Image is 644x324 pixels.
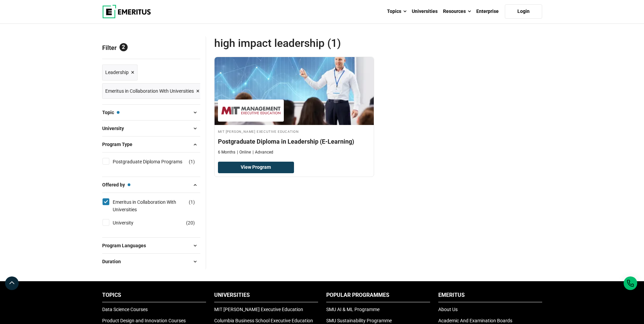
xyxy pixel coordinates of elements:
button: Duration [102,256,200,267]
a: SMU AI & ML Programme [326,307,380,312]
span: Emeritus in Collaboration With Universities [105,87,194,95]
a: MIT [PERSON_NAME] Executive Education [214,307,303,312]
a: University [113,219,147,227]
span: ( ) [186,219,195,227]
span: Duration [102,258,126,265]
button: University [102,123,200,133]
a: Columbia Business School Executive Education [214,318,313,323]
span: 1 [190,199,193,205]
span: Leadership [105,69,129,76]
h4: MIT [PERSON_NAME] Executive Education [218,128,370,134]
button: Program Languages [102,240,200,251]
a: Emeritus in Collaboration With Universities × [102,83,203,99]
span: University [102,125,129,132]
span: × [131,68,134,77]
span: × [196,86,200,96]
a: Reset all [179,44,200,53]
img: Postgraduate Diploma in Leadership (E-Learning) | Online Business Management Course [215,57,374,125]
a: Business Management Course by MIT Sloan Executive Education - MIT Sloan Executive Education MIT [... [215,57,374,159]
a: Emeritus in Collaboration With Universities [113,198,199,214]
p: Advanced [253,149,273,155]
a: Login [505,4,542,19]
a: Postgraduate Diploma Programs [113,158,196,165]
p: Online [237,149,251,155]
span: Topic [102,109,119,116]
span: 2 [119,43,128,51]
span: 1 [190,159,193,164]
a: Leadership × [102,65,137,80]
a: Data Science Courses [102,307,148,312]
img: MIT Sloan Executive Education [221,103,280,118]
a: Product Design and Innovation Courses [102,318,186,323]
button: Offered by [102,180,200,190]
span: ( ) [189,198,195,206]
span: Program Type [102,141,138,148]
span: ( ) [189,158,195,165]
a: Academic And Examination Boards [438,318,512,323]
a: SMU Sustainability Programme [326,318,392,323]
span: High Impact Leadership (1) [214,36,378,50]
span: 20 [188,220,193,226]
span: Program Languages [102,242,151,249]
span: Offered by [102,181,130,188]
button: Topic [102,107,200,118]
button: Program Type [102,139,200,149]
h4: Postgraduate Diploma in Leadership (E-Learning) [218,137,370,146]
p: Filter [102,36,200,59]
a: About Us [438,307,458,312]
a: View Program [218,162,294,173]
p: 6 Months [218,149,235,155]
